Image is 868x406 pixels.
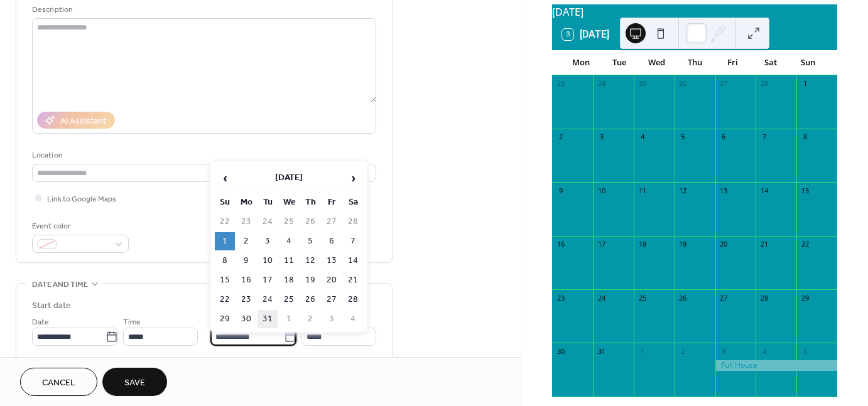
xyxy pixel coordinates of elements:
div: Event color [32,220,126,233]
td: 22 [215,291,235,309]
div: 26 [678,293,688,302]
td: 14 [343,252,363,270]
td: 12 [300,252,320,270]
td: 3 [322,310,342,328]
div: 13 [719,186,729,195]
td: 6 [322,232,342,250]
button: Save [102,368,167,396]
div: 24 [597,79,606,88]
div: 23 [556,293,565,302]
td: 21 [343,271,363,289]
div: 28 [759,79,769,88]
span: Cancel [42,377,75,390]
td: 28 [343,291,363,309]
div: 25 [637,293,647,302]
td: 9 [236,252,256,270]
div: 8 [800,132,810,142]
th: Sa [343,193,363,211]
span: Date [32,316,49,329]
td: 23 [236,291,256,309]
div: 24 [597,293,606,302]
div: 26 [678,79,688,88]
th: We [279,193,299,211]
div: Thu [676,50,713,75]
div: [DATE] [552,4,837,19]
span: Save [124,377,145,390]
button: 3[DATE] [558,26,614,43]
div: 2 [678,346,688,356]
div: 17 [597,240,606,249]
div: Sun [789,50,827,75]
td: 5 [300,232,320,250]
div: 16 [556,240,565,249]
div: Mon [562,50,600,75]
th: Th [300,193,320,211]
button: Cancel [20,368,97,396]
div: 22 [800,240,810,249]
td: 11 [279,252,299,270]
div: 5 [800,346,810,356]
div: 7 [759,132,769,142]
div: 31 [597,346,606,356]
td: 13 [322,252,342,270]
td: 25 [279,213,299,231]
div: Description [32,3,374,16]
div: 4 [637,132,647,142]
td: 24 [258,213,278,231]
td: 17 [258,271,278,289]
td: 27 [322,213,342,231]
div: 5 [678,132,688,142]
div: 10 [597,186,606,195]
div: Sat [751,50,789,75]
div: 1 [637,346,647,356]
div: 3 [719,346,729,356]
div: 14 [759,186,769,195]
div: 20 [719,240,729,249]
div: 3 [597,132,606,142]
td: 7 [343,232,363,250]
div: Location [32,149,374,162]
td: 28 [343,213,363,231]
div: 12 [678,186,688,195]
div: 18 [637,240,647,249]
div: 30 [556,346,565,356]
td: 26 [300,213,320,231]
td: 16 [236,271,256,289]
div: 29 [800,293,810,302]
span: › [344,166,362,191]
div: 23 [556,79,565,88]
th: Mo [236,193,256,211]
span: Time [123,316,141,329]
div: 21 [759,240,769,249]
div: 1 [800,79,810,88]
td: 20 [322,271,342,289]
td: 27 [322,291,342,309]
td: 2 [236,232,256,250]
td: 31 [258,310,278,328]
td: 2 [300,310,320,328]
div: 19 [678,240,688,249]
td: 4 [279,232,299,250]
td: 18 [279,271,299,289]
div: 4 [759,346,769,356]
td: 19 [300,271,320,289]
td: 25 [279,291,299,309]
span: Date and time [32,278,88,291]
td: 26 [300,291,320,309]
th: Su [215,193,235,211]
span: ‹ [215,166,234,191]
th: [DATE] [236,165,342,192]
td: 22 [215,213,235,231]
td: 1 [279,310,299,328]
div: Wed [638,50,676,75]
td: 23 [236,213,256,231]
th: Tu [258,193,278,211]
td: 29 [215,310,235,328]
div: 25 [637,79,647,88]
div: 11 [637,186,647,195]
div: 27 [719,79,729,88]
td: 3 [258,232,278,250]
div: Full House [715,360,837,371]
div: 15 [800,186,810,195]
